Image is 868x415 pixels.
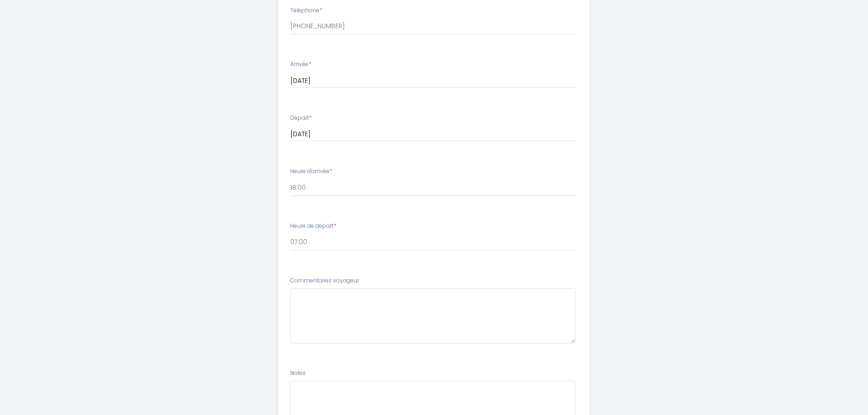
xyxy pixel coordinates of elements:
label: Heure d'arrivée [290,167,332,176]
label: Notes [290,369,306,378]
label: Commentaires voyageur [290,277,359,285]
label: Départ [290,114,312,123]
label: Téléphone [290,6,322,15]
label: Arrivée [290,60,311,69]
label: Heure de départ [290,222,336,231]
